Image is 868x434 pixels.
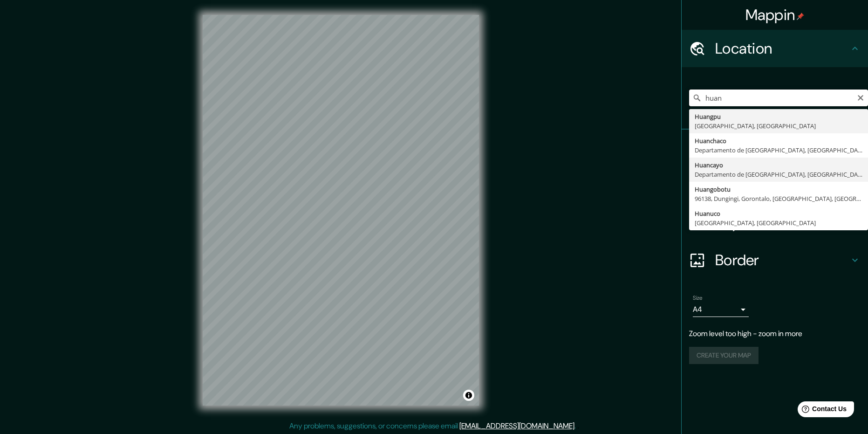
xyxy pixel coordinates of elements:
iframe: Help widget launcher [785,398,858,424]
div: Pins [682,130,868,167]
p: Zoom level too high - zoom in more [689,328,861,339]
a: [EMAIL_ADDRESS][DOMAIN_NAME] [459,421,574,431]
div: Departamento de [GEOGRAPHIC_DATA], [GEOGRAPHIC_DATA] [695,170,862,179]
label: Size [693,294,703,302]
div: [GEOGRAPHIC_DATA], [GEOGRAPHIC_DATA] [695,218,862,227]
div: Location [682,30,868,67]
h4: Border [715,251,849,269]
div: A4 [693,302,749,317]
button: Toggle attribution [463,390,474,401]
div: Border [682,241,868,279]
div: Huanuco [695,209,862,218]
h4: Mappin [745,6,805,24]
div: Departamento de [GEOGRAPHIC_DATA], [GEOGRAPHIC_DATA] [695,145,862,155]
div: 96138, Dungingi, Gorontalo, [GEOGRAPHIC_DATA], [GEOGRAPHIC_DATA] [695,194,862,203]
p: Any problems, suggestions, or concerns please email . [289,420,576,432]
div: Huangobotu [695,185,862,194]
div: Style [682,167,868,204]
div: [GEOGRAPHIC_DATA], [GEOGRAPHIC_DATA] [695,121,862,131]
div: Huangpu [695,112,862,121]
div: . [576,420,577,432]
div: Layout [682,204,868,241]
img: pin-icon.png [797,13,804,20]
div: Huanchaco [695,136,862,145]
h4: Layout [715,214,849,232]
h4: Location [715,39,849,58]
input: Pick your city or area [689,90,868,106]
div: . [577,420,579,432]
canvas: Map [203,15,479,406]
div: Huancayo [695,160,862,170]
button: Clear [857,93,864,102]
